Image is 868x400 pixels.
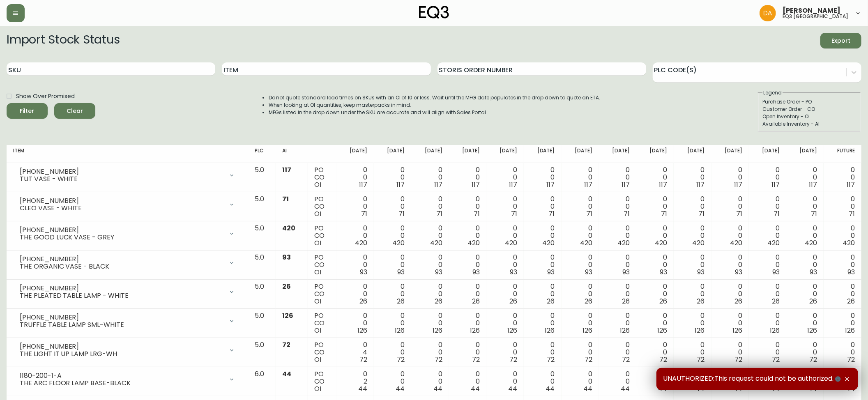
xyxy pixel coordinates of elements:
[393,238,405,248] span: 420
[396,384,405,393] span: 44
[755,254,780,276] div: 0 0
[624,209,630,218] span: 71
[606,283,630,305] div: 0 0
[847,267,855,277] span: 93
[680,195,705,218] div: 0 0
[13,195,242,214] div: [PHONE_NUMBER]CLEO VASE - WHITE
[472,267,480,277] span: 93
[509,355,517,364] span: 72
[359,355,367,364] span: 72
[20,234,223,241] div: THE GOOD LUCK VASE - GREY
[809,180,817,189] span: 117
[248,309,276,338] td: 5.0
[380,225,405,247] div: 0 0
[762,98,856,106] div: Purchase Order - PO
[643,341,667,363] div: 0 0
[711,145,749,163] th: [DATE]
[248,280,276,309] td: 5.0
[248,338,276,367] td: 5.0
[793,312,817,334] div: 0 0
[493,195,517,218] div: 0 0
[456,166,480,189] div: 0 0
[449,145,486,163] th: [DATE]
[617,238,630,248] span: 420
[530,370,555,393] div: 0 0
[248,221,276,251] td: 5.0
[530,225,555,247] div: 0 0
[849,209,855,218] span: 71
[599,145,636,163] th: [DATE]
[395,326,405,335] span: 126
[493,225,517,247] div: 0 0
[13,312,242,330] div: [PHONE_NUMBER]TRUFFLE TABLE LAMP SML-WHITE
[433,326,442,335] span: 126
[606,312,630,334] div: 0 0
[269,101,601,109] li: When looking at OI quantities, keep masterpacks in mind.
[663,375,843,384] span: UNAUTHORIZED:This request could not be authorized.
[248,367,276,396] td: 6.0
[657,326,667,335] span: 126
[493,312,517,334] div: 0 0
[736,209,742,218] span: 71
[13,341,242,359] div: [PHONE_NUMBER]THE LIGHT IT UP LAMP LRG-WH
[507,326,517,335] span: 126
[643,283,667,305] div: 0 0
[418,341,442,363] div: 0 0
[762,113,856,120] div: Open Inventory - OI
[380,370,405,393] div: 0 0
[509,297,517,306] span: 26
[436,209,442,218] span: 71
[456,195,480,218] div: 0 0
[718,283,742,305] div: 0 0
[830,195,855,218] div: 0 0
[282,311,293,320] span: 126
[20,372,223,379] div: 1180-200-1-A
[314,326,321,335] span: OI
[643,166,667,189] div: 0 0
[435,297,442,306] span: 26
[314,238,321,248] span: OI
[314,283,330,305] div: PO CO
[793,195,817,218] div: 0 0
[659,180,667,189] span: 117
[456,283,480,305] div: 0 0
[847,355,855,364] span: 72
[718,225,742,247] div: 0 0
[568,254,592,276] div: 0 0
[793,283,817,305] div: 0 0
[20,226,223,234] div: [PHONE_NUMBER]
[755,312,780,334] div: 0 0
[643,370,667,393] div: 0 0
[418,195,442,218] div: 0 0
[585,355,592,364] span: 72
[248,251,276,280] td: 5.0
[547,180,555,189] span: 117
[697,180,705,189] span: 117
[830,166,855,189] div: 0 0
[783,7,840,14] span: [PERSON_NAME]
[586,209,592,218] span: 71
[760,5,776,21] img: dd1a7e8db21a0ac8adbf82b84ca05374
[418,312,442,334] div: 0 0
[248,145,276,163] th: PLC
[530,341,555,363] div: 0 0
[622,180,630,189] span: 117
[486,145,524,163] th: [DATE]
[643,195,667,218] div: 0 0
[755,283,780,305] div: 0 0
[606,225,630,247] div: 0 0
[418,225,442,247] div: 0 0
[845,326,855,335] span: 126
[13,370,242,389] div: 1180-200-1-ATHE ARC FLOOR LAMP BASE-BLACK
[20,292,223,299] div: THE PLEATED TABLE LAMP - WHITE
[568,283,592,305] div: 0 0
[568,166,592,189] div: 0 0
[583,326,592,335] span: 126
[472,180,480,189] span: 117
[314,195,330,218] div: PO CO
[606,341,630,363] div: 0 0
[505,238,517,248] span: 420
[793,254,817,276] div: 0 0
[380,341,405,363] div: 0 0
[248,163,276,192] td: 5.0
